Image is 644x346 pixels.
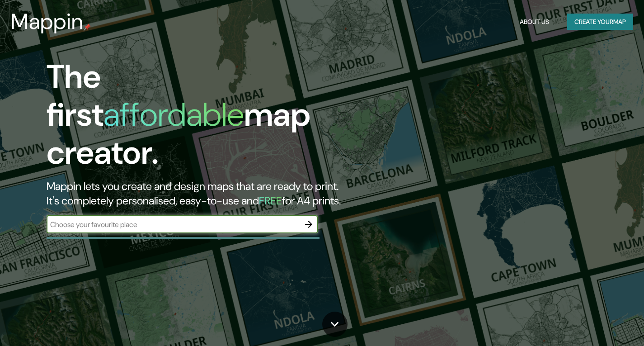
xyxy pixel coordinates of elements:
h1: The first map creator. [47,58,369,179]
h2: Mappin lets you create and design maps that are ready to print. It's completely personalised, eas... [47,179,369,208]
input: Choose your favourite place [47,219,300,230]
h5: FREE [259,194,282,208]
button: Create yourmap [567,14,633,30]
img: mappin-pin [84,24,91,31]
h1: affordable [103,94,244,136]
h3: Mappin [11,9,84,34]
button: About Us [516,14,553,30]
